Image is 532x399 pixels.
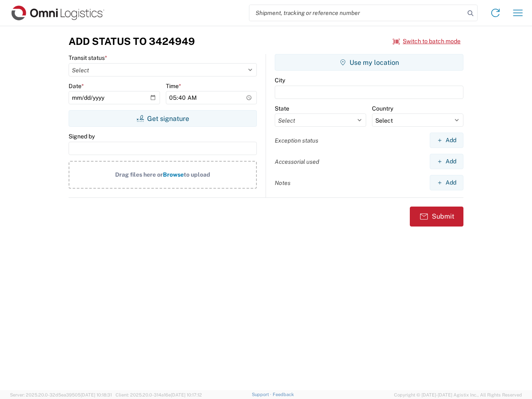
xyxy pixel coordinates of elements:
[393,34,461,48] button: Switch to batch mode
[116,392,202,397] span: Client: 2025.20.0-314a16e
[275,76,285,84] label: City
[273,392,294,397] a: Feedback
[166,82,181,90] label: Time
[252,392,273,397] a: Support
[69,110,257,127] button: Get signature
[372,105,393,112] label: Country
[249,5,465,21] input: Shipment, tracking or reference number
[430,175,463,190] button: Add
[69,54,107,62] label: Transit status
[10,392,112,397] span: Server: 2025.20.0-32d5ea39505
[69,35,195,47] h3: Add Status to 3424949
[410,207,463,227] button: Submit
[275,105,289,112] label: State
[275,137,318,144] label: Exception status
[275,158,319,165] label: Accessorial used
[163,171,184,178] span: Browse
[394,391,522,399] span: Copyright © [DATE]-[DATE] Agistix Inc., All Rights Reserved
[275,179,291,187] label: Notes
[184,171,210,178] span: to upload
[69,82,84,90] label: Date
[430,154,463,169] button: Add
[69,133,95,140] label: Signed by
[430,133,463,148] button: Add
[115,171,163,178] span: Drag files here or
[81,392,112,397] span: [DATE] 10:18:31
[275,54,463,71] button: Use my location
[171,392,202,397] span: [DATE] 10:17:12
